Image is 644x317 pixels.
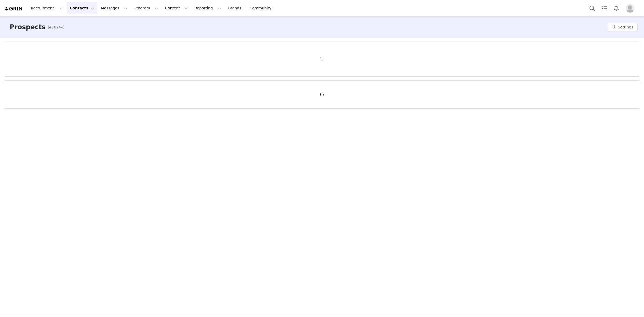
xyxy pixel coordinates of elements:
button: Program [131,2,162,14]
button: Messages [98,2,131,14]
a: Brands [225,2,246,14]
button: Settings [608,23,638,31]
img: grin logo [4,6,23,11]
a: Community [247,2,277,14]
button: Notifications [610,2,622,14]
button: Search [586,2,598,14]
img: placeholder-profile.jpg [626,4,634,13]
button: Contacts [67,2,97,14]
button: Profile [623,4,640,13]
h3: Prospects [10,22,46,32]
button: Content [162,2,191,14]
button: Recruitment [28,2,66,14]
span: (4782/∞) [48,24,65,30]
button: Reporting [191,2,225,14]
a: Tasks [598,2,610,14]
